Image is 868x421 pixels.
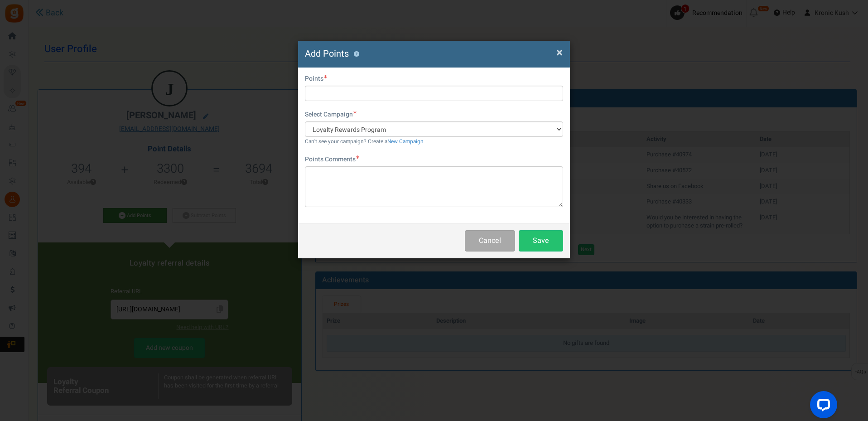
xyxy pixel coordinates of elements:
[465,230,515,252] button: Cancel
[519,230,563,252] button: Save
[353,51,359,57] button: ?
[305,110,357,119] label: Select Campaign
[305,74,327,83] label: Points
[556,44,563,61] span: ×
[305,155,359,164] label: Points Comments
[305,138,424,145] small: Can't see your campaign? Create a
[387,138,424,145] a: New Campaign
[305,47,349,60] span: Add Points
